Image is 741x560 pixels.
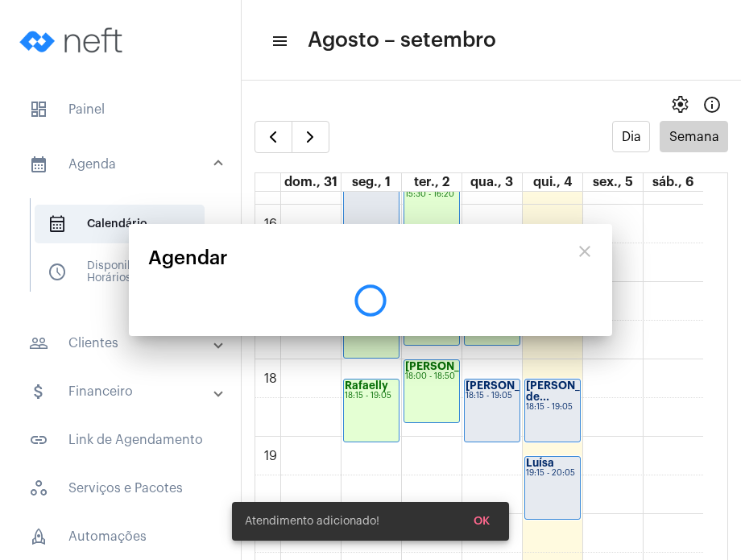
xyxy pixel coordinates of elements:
span: Agendar [148,247,228,268]
mat-icon: sidenav icon [29,334,48,353]
span: Link de Agendamento [16,421,225,459]
a: 31 de agosto de 2025 [281,173,341,191]
mat-icon: Info [702,95,722,114]
a: 1 de setembro de 2025 [349,173,394,191]
mat-icon: sidenav icon [29,430,48,450]
button: Próximo Semana [292,121,329,153]
strong: [PERSON_NAME] de... [526,380,616,402]
span: Serviços e Pacotes [16,469,225,508]
div: 18:15 - 19:05 [345,392,398,400]
mat-panel-title: Agenda [29,155,215,174]
button: Dia [612,121,650,152]
span: sidenav icon [29,527,48,546]
span: sidenav icon [48,263,67,282]
a: 5 de setembro de 2025 [590,173,636,191]
strong: Luísa [526,458,554,468]
mat-icon: close [575,242,594,261]
div: 16 [261,217,280,231]
div: 15:30 - 16:20 [405,190,458,199]
div: 18 [261,371,280,386]
span: sidenav icon [29,100,48,119]
button: Semana [660,121,728,152]
div: 18:15 - 19:05 [526,403,579,412]
span: sidenav icon [29,479,48,498]
div: 18:00 - 18:50 [405,372,458,381]
strong: Rafaelly [345,380,388,391]
span: Disponibilidade de Horários [35,253,205,292]
mat-icon: sidenav icon [29,155,48,174]
button: Semana Anterior [255,121,292,153]
span: OK [474,516,490,527]
span: Atendimento adicionado! [245,513,379,529]
div: 18:15 - 19:05 [466,392,519,400]
div: 19 [261,449,280,463]
a: 6 de setembro de 2025 [649,173,697,191]
a: 2 de setembro de 2025 [411,173,453,191]
span: Agosto – setembro [308,27,496,53]
mat-panel-title: Financeiro [29,382,215,401]
strong: [PERSON_NAME]... [405,361,505,371]
mat-icon: sidenav icon [29,382,48,401]
mat-icon: sidenav icon [271,31,287,51]
strong: [PERSON_NAME] [466,380,556,391]
mat-panel-title: Clientes [29,334,215,353]
div: 19:15 - 20:05 [526,469,579,478]
span: Painel [16,90,225,129]
a: 3 de setembro de 2025 [467,173,516,191]
img: logo-neft-novo-2.png [13,8,134,73]
a: 4 de setembro de 2025 [530,173,575,191]
span: settings [670,95,689,114]
span: sidenav icon [48,214,67,234]
span: Automações [16,517,225,556]
span: Calendário [35,205,205,243]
